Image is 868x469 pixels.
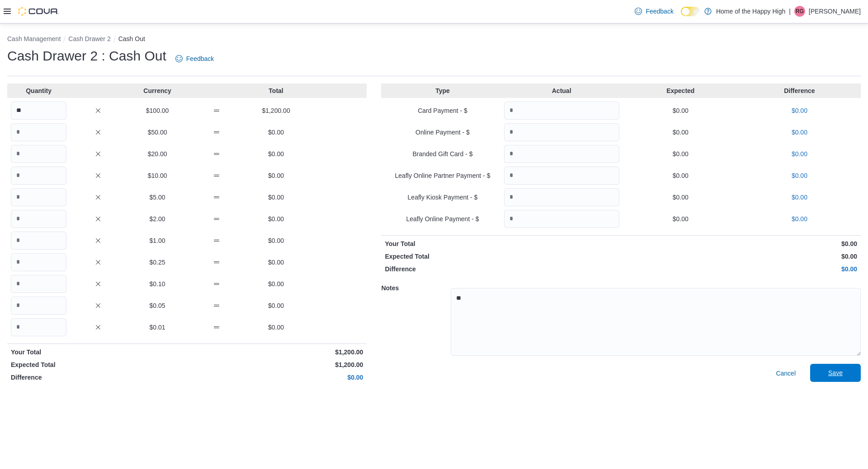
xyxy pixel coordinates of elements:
[810,364,861,382] button: Save
[623,193,738,202] p: $0.00
[129,214,185,223] p: $2.00
[742,193,857,202] p: $0.00
[504,188,619,206] input: Quantity
[129,258,185,267] p: $0.25
[716,6,785,17] p: Home of the Happy High
[129,193,185,202] p: $5.00
[794,6,805,17] div: Riley Groulx
[504,210,619,228] input: Quantity
[129,128,185,137] p: $50.00
[504,86,619,95] p: Actual
[742,128,857,137] p: $0.00
[129,301,185,310] p: $0.05
[11,86,66,95] p: Quantity
[772,364,799,382] button: Cancel
[776,369,796,378] span: Cancel
[623,214,738,223] p: $0.00
[385,265,619,274] p: Difference
[11,297,66,315] input: Quantity
[504,145,619,163] input: Quantity
[385,149,500,158] p: Branded Gift Card - $
[118,35,145,42] button: Cash Out
[11,167,66,185] input: Quantity
[11,210,66,228] input: Quantity
[7,35,61,42] button: Cash Management
[68,35,110,42] button: Cash Drawer 2
[189,348,363,357] p: $1,200.00
[504,167,619,185] input: Quantity
[129,149,185,158] p: $20.00
[129,236,185,245] p: $1.00
[11,123,66,141] input: Quantity
[828,368,843,377] span: Save
[11,348,185,357] p: Your Total
[248,149,304,158] p: $0.00
[623,171,738,180] p: $0.00
[623,106,738,115] p: $0.00
[742,149,857,158] p: $0.00
[623,149,738,158] p: $0.00
[809,6,861,17] p: [PERSON_NAME]
[248,214,304,223] p: $0.00
[248,86,304,95] p: Total
[385,193,500,202] p: Leafly Kiosk Payment - $
[742,214,857,223] p: $0.00
[385,128,500,137] p: Online Payment - $
[186,54,214,63] span: Feedback
[248,323,304,332] p: $0.00
[11,318,66,336] input: Quantity
[504,123,619,141] input: Quantity
[11,145,66,163] input: Quantity
[623,239,857,248] p: $0.00
[381,279,449,297] h5: Notes
[631,2,677,20] a: Feedback
[385,106,500,115] p: Card Payment - $
[742,106,857,115] p: $0.00
[385,171,500,180] p: Leafly Online Partner Payment - $
[248,236,304,245] p: $0.00
[623,128,738,137] p: $0.00
[248,193,304,202] p: $0.00
[681,7,700,16] input: Dark Mode
[11,275,66,293] input: Quantity
[742,171,857,180] p: $0.00
[385,86,500,95] p: Type
[189,360,363,369] p: $1,200.00
[623,265,857,274] p: $0.00
[789,6,791,17] p: |
[11,188,66,206] input: Quantity
[11,253,66,271] input: Quantity
[172,50,217,68] a: Feedback
[385,239,619,248] p: Your Total
[646,7,673,16] span: Feedback
[11,373,185,382] p: Difference
[18,7,59,16] img: Cova
[385,252,619,261] p: Expected Total
[11,360,185,369] p: Expected Total
[248,279,304,288] p: $0.00
[248,301,304,310] p: $0.00
[11,232,66,250] input: Quantity
[742,86,857,95] p: Difference
[248,128,304,137] p: $0.00
[7,47,166,65] h1: Cash Drawer 2 : Cash Out
[248,106,304,115] p: $1,200.00
[248,171,304,180] p: $0.00
[129,106,185,115] p: $100.00
[385,214,500,223] p: Leafly Online Payment - $
[623,252,857,261] p: $0.00
[129,279,185,288] p: $0.10
[129,86,185,95] p: Currency
[248,258,304,267] p: $0.00
[11,102,66,120] input: Quantity
[189,373,363,382] p: $0.00
[129,323,185,332] p: $0.01
[7,34,861,45] nav: An example of EuiBreadcrumbs
[796,6,804,17] span: RG
[623,86,738,95] p: Expected
[504,102,619,120] input: Quantity
[129,171,185,180] p: $10.00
